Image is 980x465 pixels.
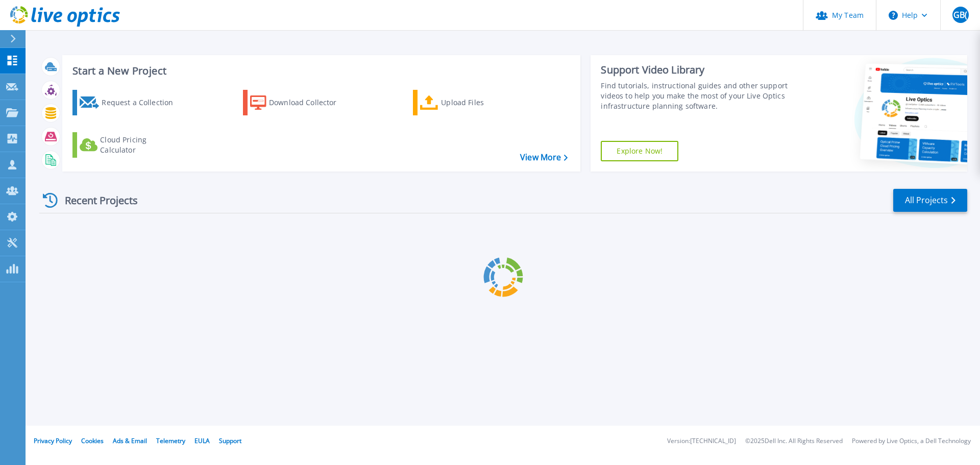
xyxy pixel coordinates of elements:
div: Request a Collection [102,92,183,113]
li: © 2025 Dell Inc. All Rights Reserved [745,438,843,445]
h3: Start a New Project [72,65,568,77]
li: Powered by Live Optics, a Dell Technology [852,438,971,445]
a: Upload Files [413,90,527,115]
div: Upload Files [441,92,523,113]
div: Download Collector [269,92,351,113]
a: Cookies [81,436,104,445]
span: GB( [953,11,967,19]
div: Find tutorials, instructional guides and other support videos to help you make the most of your L... [601,81,793,111]
a: Explore Now! [601,141,678,161]
a: Request a Collection [72,90,186,115]
a: Ads & Email [113,436,147,445]
div: Cloud Pricing Calculator [100,135,182,155]
a: Support [219,436,241,445]
div: Support Video Library [601,63,793,77]
a: View More [520,153,568,162]
a: Cloud Pricing Calculator [72,132,186,158]
a: Privacy Policy [34,436,72,445]
a: Download Collector [243,90,357,115]
a: All Projects [893,189,967,212]
a: EULA [194,436,210,445]
a: Telemetry [156,436,185,445]
div: Recent Projects [39,188,152,213]
li: Version: [TECHNICAL_ID] [667,438,736,445]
